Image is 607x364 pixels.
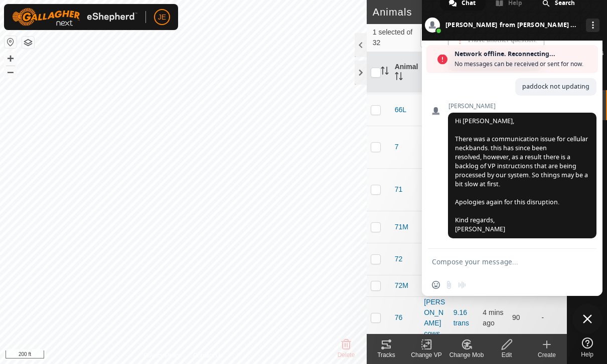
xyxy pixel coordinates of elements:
[12,8,137,26] img: Gallagher Logo
[373,6,546,18] h2: Animals
[395,280,408,291] span: 72M
[366,350,406,359] div: Tracks
[395,105,406,115] span: 66L
[406,350,446,359] div: Change VP
[581,351,593,357] span: Help
[483,308,503,327] span: 17 Sep 2025 at 6:03 am
[395,312,403,323] span: 76
[373,27,420,48] span: 1 selected of 32
[395,184,403,195] span: 71
[5,36,17,48] button: Reset Map
[432,257,570,266] textarea: Compose your message...
[22,37,34,49] button: Map Layers
[420,52,449,93] th: Mob
[567,333,607,361] a: Help
[432,281,440,289] span: Insert an emoji
[487,350,527,359] div: Edit
[395,142,399,152] span: 7
[455,117,588,233] span: Hi [PERSON_NAME], There was a communication issue for cellular neckbands. this has since been res...
[424,297,445,339] div: [PERSON_NAME] cows
[454,59,593,69] span: No messages can be received or sent for now.
[572,304,602,334] div: Close chat
[5,53,17,65] button: +
[527,350,567,359] div: Create
[586,19,599,32] div: More channels
[454,49,593,59] span: Network offline. Reconnecting...
[5,66,17,78] button: –
[395,222,408,232] span: 71M
[512,313,520,321] span: 90
[391,52,420,93] th: Animal
[158,12,166,23] span: JE
[446,350,487,359] div: Change Mob
[395,74,403,82] p-sorticon: Activate to sort
[395,254,403,264] span: 72
[420,27,542,48] input: Search (S)
[143,351,181,360] a: Privacy Policy
[193,351,223,360] a: Contact Us
[522,82,589,91] span: paddock not updating
[537,296,567,339] td: -
[448,103,596,110] span: [PERSON_NAME]
[453,308,469,327] a: 9.16 trans
[381,68,389,76] p-sorticon: Activate to sort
